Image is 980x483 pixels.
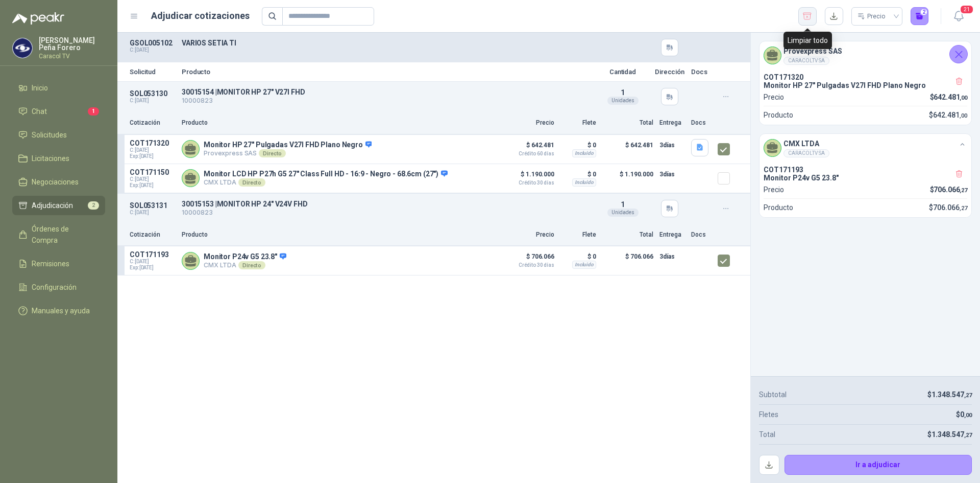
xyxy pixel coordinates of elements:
[764,174,967,182] p: Monitor P24v G5 23.8"
[39,37,105,51] p: [PERSON_NAME] Peña Forero
[659,168,685,180] p: 3 días
[503,263,554,268] span: Crédito 30 días
[764,81,967,89] p: Monitor HP 27" Pulgadas V27I FHD Plano Negro
[927,389,972,400] p: $
[238,261,265,269] div: Directo
[503,139,554,156] p: $ 642.481
[182,39,591,47] p: VARIOS SETIA TI
[659,139,685,151] p: 3 días
[964,392,972,399] span: ,27
[182,208,591,218] p: 10000823
[130,176,176,182] span: C: [DATE]
[130,250,176,259] p: COT171193
[783,57,829,65] div: CARACOLTV SA
[560,139,596,151] p: $ 0
[764,91,784,103] p: Precio
[182,96,591,106] p: 10000823
[238,178,265,187] div: Directo
[560,250,596,263] p: $ 0
[204,141,372,150] p: Monitor HP 27" Pulgadas V27I FHD Plano Negro
[12,149,105,168] a: Licitaciones
[764,166,967,174] p: COT171193
[130,210,176,216] p: C: [DATE]
[602,139,653,159] p: $ 642.481
[503,168,554,186] p: $ 1.190.000
[607,97,639,105] div: Unidades
[956,409,972,420] p: $
[503,118,554,128] p: Precio
[964,432,972,439] span: ,27
[927,429,972,440] p: $
[204,252,286,262] p: Monitor P24v G5 23.8"
[259,149,286,157] div: Directo
[602,118,653,128] p: Total
[130,89,176,98] p: SOL053130
[130,98,176,104] p: C: [DATE]
[691,68,712,75] p: Docs
[151,9,250,23] h1: Adjudicar cotizaciones
[659,250,685,263] p: 3 días
[764,73,967,81] p: COT171320
[130,182,176,189] span: Exp: [DATE]
[932,390,972,399] span: 1.348.547
[930,184,968,195] p: $
[32,282,77,293] span: Configuración
[204,149,372,157] p: Provexpress SAS
[182,200,591,208] p: 30015153 | MONITOR HP 24" V24V FHD
[130,68,176,75] p: Solicitud
[930,91,968,103] p: $
[32,106,47,117] span: Chat
[130,168,176,176] p: COT171150
[759,134,971,162] div: CMX LTDACARACOLTV SA
[560,230,596,240] p: Flete
[130,139,176,147] p: COT171320
[929,109,967,121] p: $
[783,32,832,49] div: Limpiar todo
[130,153,176,159] span: Exp: [DATE]
[783,138,829,149] h4: CMX LTDA
[182,68,591,75] p: Producto
[12,254,105,273] a: Remisiones
[960,205,967,212] span: ,27
[32,258,69,269] span: Remisiones
[572,178,596,187] div: Incluido
[560,118,596,128] p: Flete
[759,41,971,69] div: Provexpress SASCARACOLTV SA
[960,112,967,119] span: ,00
[932,430,972,439] span: 1.348.547
[960,410,972,419] span: 0
[857,9,887,24] div: Precio
[503,151,554,156] span: Crédito 60 días
[130,201,176,210] p: SOL053131
[960,187,967,194] span: ,27
[659,118,685,128] p: Entrega
[602,230,653,240] p: Total
[691,118,712,128] p: Docs
[130,39,176,47] p: GSOL005102
[933,203,967,212] span: 706.066
[602,168,653,189] p: $ 1.190.000
[88,107,99,116] span: 1
[960,5,974,14] span: 21
[182,118,497,128] p: Producto
[929,202,967,213] p: $
[130,265,176,271] span: Exp: [DATE]
[182,230,497,240] p: Producto
[32,200,73,211] span: Adjudicación
[911,7,929,26] button: 2
[503,250,554,268] p: $ 706.066
[597,68,648,75] p: Cantidad
[503,230,554,240] p: Precio
[949,45,968,63] button: Cerrar
[934,186,967,194] span: 706.066
[12,219,105,250] a: Órdenes de Compra
[130,118,176,128] p: Cotización
[503,180,554,186] span: Crédito 30 días
[12,125,105,145] a: Solicitudes
[654,68,685,75] p: Dirección
[964,412,972,419] span: ,00
[960,95,967,101] span: ,00
[659,230,685,240] p: Entrega
[934,93,967,101] span: 642.481
[12,12,64,25] img: Logo peakr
